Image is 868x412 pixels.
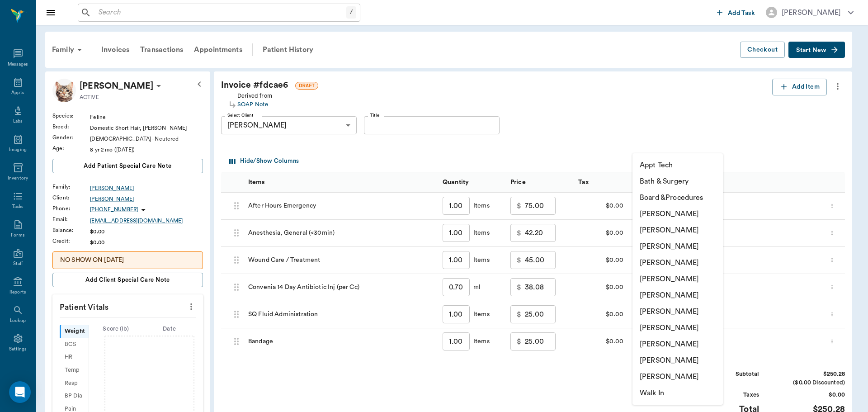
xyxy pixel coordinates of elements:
li: Bath & Surgery [632,173,723,189]
li: [PERSON_NAME] [632,336,723,352]
li: [PERSON_NAME] [632,320,723,336]
li: [PERSON_NAME] [632,271,723,287]
li: Board &Procedures [632,189,723,206]
li: [PERSON_NAME] [632,287,723,303]
li: Appt Tech [632,157,723,173]
li: [PERSON_NAME] [632,303,723,320]
li: [PERSON_NAME] [632,255,723,271]
li: [PERSON_NAME] [632,238,723,255]
li: [PERSON_NAME] [632,206,723,222]
li: Walk In [632,385,723,401]
li: [PERSON_NAME] [632,369,723,385]
li: [PERSON_NAME] [632,222,723,238]
div: Open Intercom Messenger [9,381,31,403]
li: [PERSON_NAME] [632,352,723,369]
